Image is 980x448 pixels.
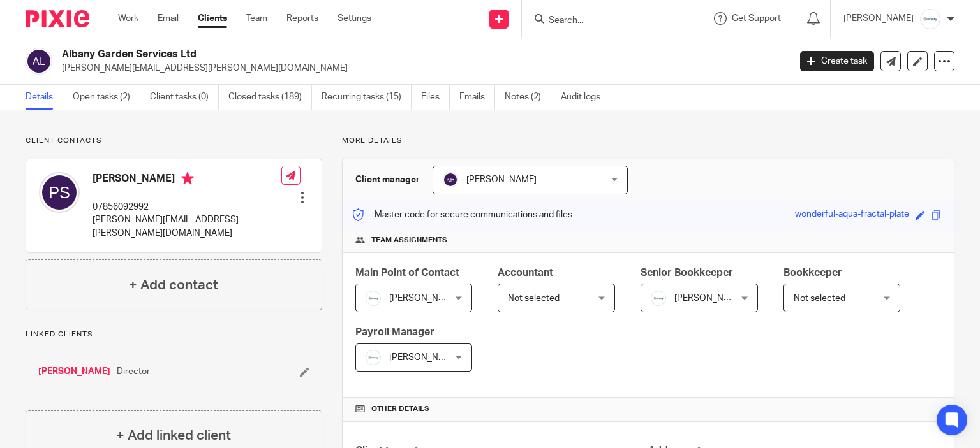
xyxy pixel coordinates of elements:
[26,136,322,146] p: Client contacts
[389,353,459,362] span: [PERSON_NAME]
[421,85,450,110] a: Files
[93,201,281,213] p: 07856092992
[26,85,63,110] a: Details
[150,85,219,110] a: Client tasks (0)
[322,85,412,110] a: Recurring tasks (15)
[93,213,281,240] p: [PERSON_NAME][EMAIL_ADDRESS][PERSON_NAME][DOMAIN_NAME]
[342,136,954,146] p: More details
[355,268,459,278] span: Main Point of Contact
[26,48,52,75] img: svg%3E
[62,48,637,61] h2: Albany Garden Services Ltd
[651,291,666,306] img: Infinity%20Logo%20with%20Whitespace%20.png
[355,173,420,186] h3: Client manager
[794,294,845,303] span: Not selected
[547,15,662,27] input: Search
[117,365,150,378] span: Director
[674,294,745,303] span: [PERSON_NAME]
[783,268,842,278] span: Bookkeeper
[732,14,781,23] span: Get Support
[800,51,874,71] a: Create task
[366,350,381,365] img: Infinity%20Logo%20with%20Whitespace%20.png
[26,329,322,340] p: Linked clients
[561,85,610,110] a: Audit logs
[228,85,312,110] a: Closed tasks (189)
[338,12,371,25] a: Settings
[371,235,447,245] span: Team assignments
[93,172,281,188] h4: [PERSON_NAME]
[39,172,80,213] img: svg%3E
[158,12,179,25] a: Email
[443,172,458,187] img: svg%3E
[73,85,140,110] a: Open tasks (2)
[352,208,572,221] p: Master code for secure communications and files
[118,12,138,25] a: Work
[466,175,537,184] span: [PERSON_NAME]
[181,172,194,185] i: Primary
[116,426,231,445] h4: + Add linked client
[371,404,429,414] span: Other details
[459,85,495,110] a: Emails
[508,294,560,303] span: Not selected
[26,10,89,27] img: Pixie
[498,268,553,278] span: Accountant
[286,12,318,25] a: Reports
[920,9,940,29] img: Infinity%20Logo%20with%20Whitespace%20.png
[198,12,227,25] a: Clients
[129,275,218,295] h4: + Add contact
[62,62,781,75] p: [PERSON_NAME][EMAIL_ADDRESS][PERSON_NAME][DOMAIN_NAME]
[38,365,110,378] a: [PERSON_NAME]
[389,294,459,303] span: [PERSON_NAME]
[843,12,914,25] p: [PERSON_NAME]
[366,291,381,306] img: Infinity%20Logo%20with%20Whitespace%20.png
[246,12,267,25] a: Team
[795,208,909,222] div: wonderful-aqua-fractal-plate
[505,85,551,110] a: Notes (2)
[641,268,733,278] span: Senior Bookkeeper
[355,327,434,337] span: Payroll Manager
